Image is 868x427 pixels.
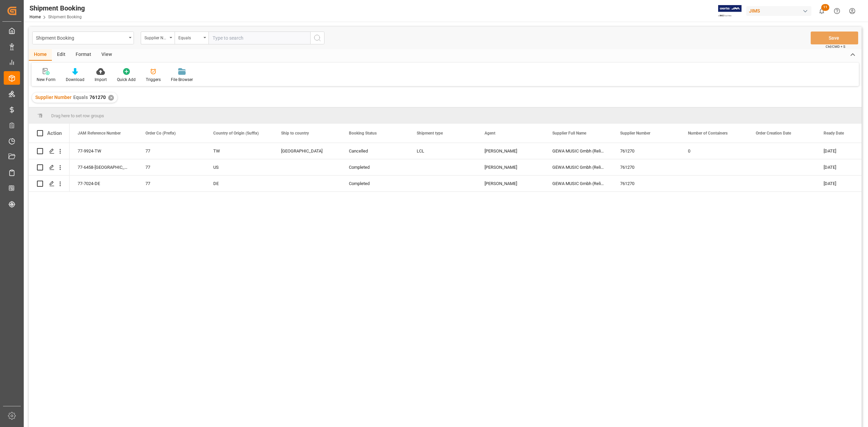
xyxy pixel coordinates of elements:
[680,143,748,159] div: 0
[417,131,443,136] span: Shipment type
[66,77,84,83] div: Download
[29,176,70,192] div: Press SPACE to select this row.
[29,49,52,61] div: Home
[144,33,167,41] div: Supplier Number
[178,33,201,41] div: Equals
[485,131,495,136] span: Agent
[620,131,650,136] span: Supplier Number
[145,143,197,159] div: 77
[746,6,811,16] div: JIMS
[826,44,845,49] span: Ctrl/CMD + S
[688,131,728,136] span: Number of Containers
[213,176,265,191] div: DE
[29,15,41,19] a: Home
[71,49,96,61] div: Format
[29,3,85,13] div: Shipment Booking
[70,143,137,159] div: 77-9924-TW
[612,143,680,159] div: 761270
[281,131,309,136] span: Ship to country
[73,95,88,100] span: Equals
[145,160,197,175] div: 77
[70,176,137,191] div: 77-7024-DE
[552,131,586,136] span: Supplier Full Name
[544,176,612,191] div: GEWA MUSIC Gmbh (Reliance - [GEOGRAPHIC_DATA])
[95,77,107,83] div: Import
[349,143,400,159] div: Cancelled
[829,3,845,19] button: Help Center
[29,143,70,159] div: Press SPACE to select this row.
[175,32,209,44] button: open menu
[90,95,106,100] span: 761270
[349,131,377,136] span: Booking Status
[485,160,536,175] div: [PERSON_NAME]
[96,49,117,61] div: View
[213,131,259,136] span: Country of Origin (Suffix)
[70,159,137,175] div: 77-6458-[GEOGRAPHIC_DATA]
[141,32,175,44] button: open menu
[213,143,265,159] div: TW
[78,131,121,136] span: JAM Reference Number
[146,77,161,83] div: Triggers
[281,143,333,159] div: [GEOGRAPHIC_DATA]
[37,77,56,83] div: New Form
[814,3,829,19] button: show 11 new notifications
[824,131,844,136] span: Ready Date
[718,5,742,17] img: Exertis%20JAM%20-%20Email%20Logo.jpg_1722504956.jpg
[213,160,265,175] div: US
[29,159,70,176] div: Press SPACE to select this row.
[52,49,71,61] div: Edit
[35,95,72,100] span: Supplier Number
[145,176,197,191] div: 77
[36,33,126,42] div: Shipment Booking
[310,32,324,44] button: search button
[51,113,104,118] span: Drag here to set row groups
[544,143,612,159] div: GEWA MUSIC Gmbh (Reliance - [GEOGRAPHIC_DATA])
[612,176,680,191] div: 761270
[171,77,193,83] div: File Browser
[544,159,612,175] div: GEWA MUSIC Gmbh (Reliance - [GEOGRAPHIC_DATA])
[485,143,536,159] div: [PERSON_NAME]
[209,32,310,44] input: Type to search
[349,176,400,191] div: Completed
[612,159,680,175] div: 761270
[756,131,791,136] span: Order Creation Date
[145,131,176,136] span: Order Co (Prefix)
[32,32,134,44] button: open menu
[417,143,468,159] div: LCL
[746,4,814,17] button: JIMS
[117,77,136,83] div: Quick Add
[485,176,536,191] div: [PERSON_NAME]
[108,95,114,101] div: ✕
[47,130,62,136] div: Action
[811,32,858,44] button: Save
[821,4,829,11] span: 11
[349,160,400,175] div: Completed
